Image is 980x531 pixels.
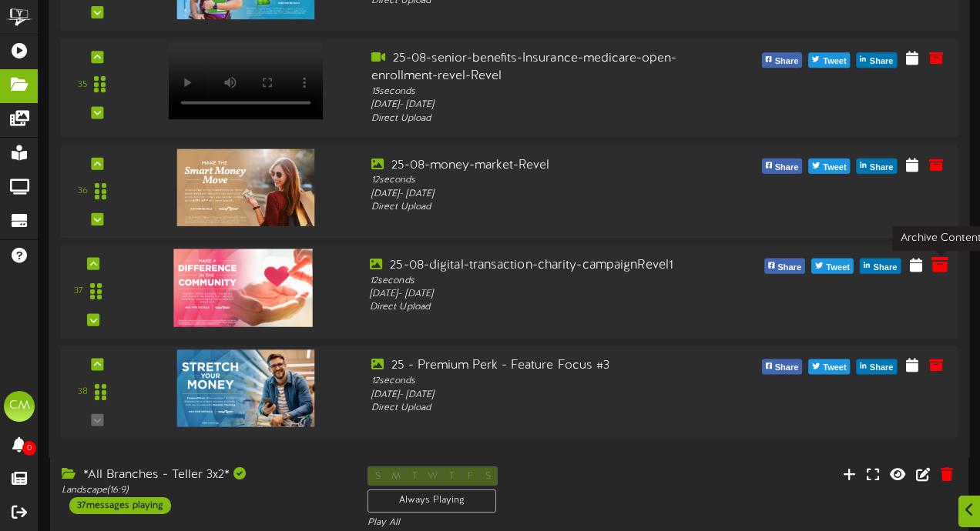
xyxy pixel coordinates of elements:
button: Share [857,359,898,374]
img: c72a5968-f728-463b-8938-f26ef6ed8bf8.png [177,349,314,426]
div: [DATE] - [DATE] [371,99,723,112]
img: 3bbc17c6-313a-445d-a2f6-c8fb62dfccc5.png [177,149,314,225]
span: Share [870,259,900,276]
span: Share [867,159,897,175]
button: Share [762,158,803,173]
span: Tweet [823,259,853,276]
span: Tweet [820,53,849,70]
div: Direct Upload [371,112,723,125]
div: 36 [78,185,88,198]
div: Direct Upload [371,401,723,414]
button: Share [857,52,898,68]
button: Share [762,52,803,68]
button: Tweet [808,359,850,374]
div: Always Playing [367,489,496,512]
div: 25-08-digital-transaction-charity-campaignRevel1 [370,256,724,274]
span: Tweet [820,159,849,175]
div: [DATE] - [DATE] [371,187,723,200]
button: Tweet [808,52,850,68]
div: Landscape ( 16:9 ) [62,484,344,497]
button: Share [762,359,803,374]
span: Share [774,259,804,276]
button: Share [857,158,898,173]
span: Share [772,159,802,175]
div: [DATE] - [DATE] [371,388,723,401]
img: 5688ddf2-cc85-467b-a275-4eaa1c32b0de.png [173,249,312,326]
div: 25-08-money-market-Revel [371,156,723,174]
div: 15 seconds [371,85,723,99]
div: 12 seconds [371,174,723,187]
div: CM [4,391,35,422]
button: Share [764,258,805,273]
div: Direct Upload [370,301,724,314]
button: Tweet [811,258,854,273]
div: 12 seconds [370,274,724,287]
span: 0 [22,441,36,456]
div: 37 messages playing [69,497,171,514]
span: Tweet [820,359,849,376]
div: 35 [78,78,87,92]
span: Share [867,53,897,70]
div: 25 - Premium Perk - Feature Focus #3 [371,357,723,375]
span: Share [772,53,802,70]
button: Share [860,258,901,273]
div: Play All [367,516,650,529]
span: Share [772,359,802,376]
span: Share [867,359,897,376]
div: *All Branches - Teller 3x2* [62,466,344,484]
div: Direct Upload [371,200,723,213]
div: 12 seconds [371,375,723,388]
div: 38 [78,385,88,398]
div: 37 [74,285,83,298]
div: [DATE] - [DATE] [370,287,724,300]
div: 25-08-senior-benefits-Insurance-medicare-open-enrollment-revel-Revel [371,50,723,85]
button: Tweet [808,158,850,173]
